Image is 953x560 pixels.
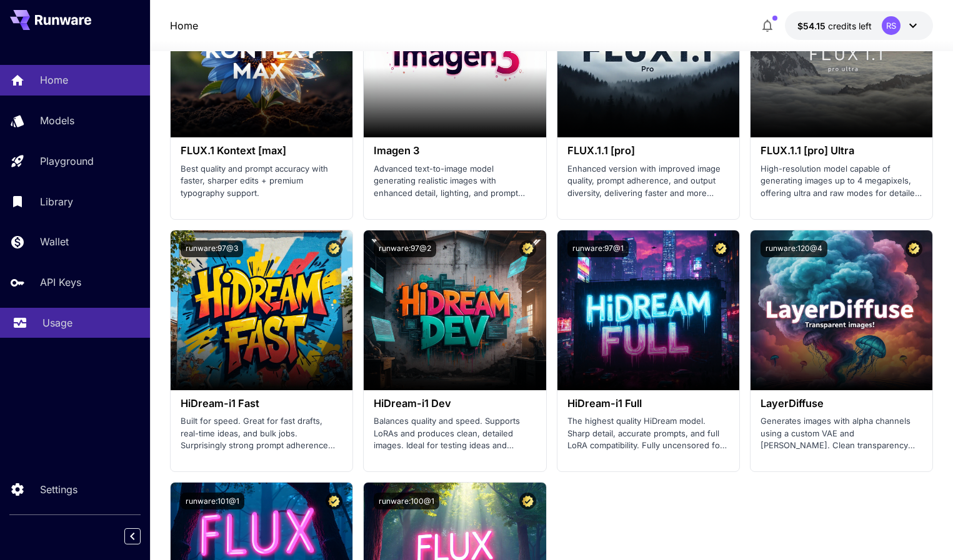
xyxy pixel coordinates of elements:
h3: HiDream-i1 Full [567,398,729,410]
button: runware:101@1 [181,493,244,509]
p: Generates images with alpha channels using a custom VAE and [PERSON_NAME]. Clean transparency aro... [761,415,922,452]
a: Home [170,18,198,33]
p: Library [40,194,73,209]
button: Certified Model – Vetted for best performance and includes a commercial license. [519,493,536,509]
img: alt [751,230,932,390]
button: runware:97@2 [374,240,436,257]
p: Wallet [40,234,69,249]
p: Home [40,72,68,87]
h3: LayerDiffuse [761,398,922,410]
div: $54.1526 [797,19,872,32]
img: alt [364,230,546,390]
h3: Imagen 3 [374,145,536,157]
p: API Keys [40,275,81,290]
p: Usage [42,315,72,330]
p: Enhanced version with improved image quality, prompt adherence, and output diversity, delivering ... [567,163,729,200]
button: Collapse sidebar [124,528,141,544]
p: The highest quality HiDream model. Sharp detail, accurate prompts, and full LoRA compatibility. F... [567,415,729,452]
p: Advanced text-to-image model generating realistic images with enhanced detail, lighting, and prom... [374,163,536,200]
button: runware:97@3 [181,240,243,257]
div: RS [882,16,901,35]
p: Best quality and prompt accuracy with faster, sharper edits + premium typography support. [181,163,342,200]
button: runware:120@4 [761,240,827,257]
h3: FLUX.1.1 [pro] [567,145,729,157]
button: runware:100@1 [374,493,439,509]
h3: HiDream-i1 Fast [181,398,342,410]
p: Playground [40,154,94,169]
p: Balances quality and speed. Supports LoRAs and produces clean, detailed images. Ideal for testing... [374,415,536,452]
h3: FLUX.1.1 [pro] Ultra [761,145,922,157]
button: runware:97@1 [567,240,629,257]
img: alt [171,230,352,390]
button: Certified Model – Vetted for best performance and includes a commercial license. [906,240,922,257]
div: Collapse sidebar [134,525,150,548]
h3: HiDream-i1 Dev [374,398,536,410]
button: Certified Model – Vetted for best performance and includes a commercial license. [519,240,536,257]
img: alt [557,230,739,390]
p: Settings [40,482,77,497]
button: Certified Model – Vetted for best performance and includes a commercial license. [326,240,342,257]
p: Models [40,113,74,128]
span: credits left [828,21,872,31]
span: $54.15 [797,21,828,31]
button: Certified Model – Vetted for best performance and includes a commercial license. [326,493,342,509]
p: High-resolution model capable of generating images up to 4 megapixels, offering ultra and raw mod... [761,163,922,200]
p: Built for speed. Great for fast drafts, real-time ideas, and bulk jobs. Surprisingly strong promp... [181,415,342,452]
button: Certified Model – Vetted for best performance and includes a commercial license. [712,240,729,257]
button: $54.1526RS [785,11,933,40]
nav: breadcrumb [170,18,198,33]
h3: FLUX.1 Kontext [max] [181,145,342,157]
